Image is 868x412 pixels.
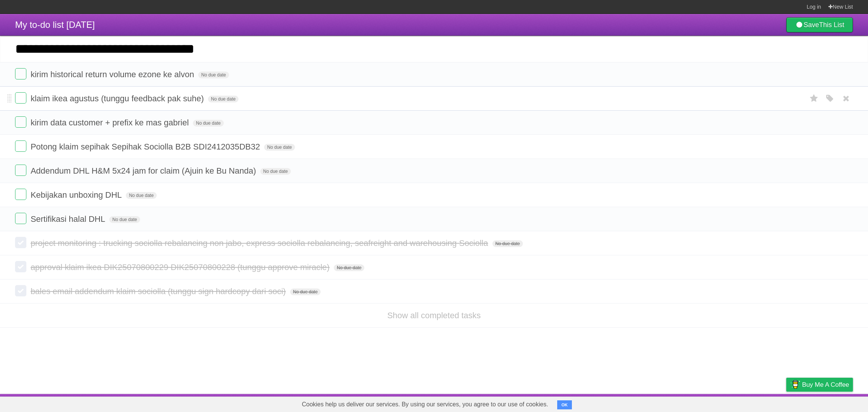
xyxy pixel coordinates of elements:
span: kirim historical return volume ezone ke alvon [31,70,196,79]
span: Potong klaim sepihak Sepihak Sociolla B2B SDI2412035DB32 [31,142,262,151]
span: project monitoring : trucking sociolla rebalancing non jabo, express sociolla rebalancing, seafre... [31,238,490,248]
a: Developers [711,396,741,410]
a: About [686,396,702,410]
span: approval klaim ikea DIK25070800229 DIK25070800228 (tunggu approve miracle) [31,262,332,272]
span: No due date [492,240,523,247]
img: Buy me a coffee [790,378,800,391]
a: Terms [751,396,767,410]
span: No due date [290,288,321,295]
span: No due date [109,216,140,223]
label: Done [15,140,26,152]
span: No due date [198,72,229,78]
label: Done [15,261,26,272]
label: Done [15,285,26,296]
span: bales email addendum klaim sociolla (tunggu sign hardcopy dari soci) [31,287,287,296]
span: No due date [193,120,223,127]
span: My to-do list [DATE] [15,20,95,30]
a: Show all completed tasks [387,311,481,320]
label: Done [15,68,26,79]
span: Buy me a coffee [802,378,849,391]
span: No due date [126,192,156,199]
button: OK [557,400,572,409]
span: No due date [208,96,238,102]
span: Cookies help us deliver our services. By using our services, you agree to our use of cookies. [294,397,556,412]
span: No due date [260,168,291,175]
a: SaveThis List [786,17,853,32]
b: This List [819,21,844,29]
span: No due date [334,264,364,271]
span: Addendum DHL H&M 5x24 jam for claim (Ajuin ke Bu Nanda) [31,166,258,175]
a: Buy me a coffee [786,378,853,392]
label: Done [15,189,26,200]
label: Done [15,237,26,248]
span: Kebijakan unboxing DHL [31,190,124,200]
span: Sertifikasi halal DHL [31,214,107,224]
label: Done [15,116,26,128]
span: klaim ikea agustus (tunggu feedback pak suhe) [31,94,206,103]
label: Star task [807,92,821,105]
span: No due date [264,144,295,151]
label: Done [15,92,26,104]
span: kirim data customer + prefix ke mas gabriel [31,118,191,127]
a: Suggest a feature [805,396,853,410]
label: Done [15,165,26,176]
a: Privacy [776,396,796,410]
label: Done [15,213,26,224]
